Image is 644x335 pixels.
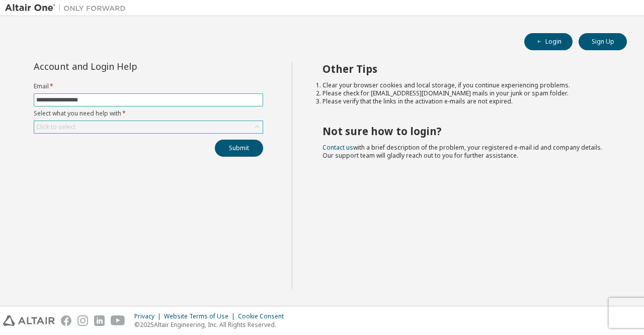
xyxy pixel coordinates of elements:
[323,89,609,97] li: Please check for [EMAIL_ADDRESS][DOMAIN_NAME] mails in your junk or spam folder.
[94,315,105,326] img: linkedin.svg
[323,143,353,152] a: Contact us
[323,125,609,138] h2: Not sure how to login?
[134,312,164,320] div: Privacy
[164,312,238,320] div: Website Terms of Use
[5,3,131,13] img: Altair One
[34,82,263,90] label: Email
[34,121,263,133] div: Click to select
[3,315,55,326] img: altair_logo.svg
[61,315,71,326] img: facebook.svg
[238,312,290,320] div: Cookie Consent
[579,33,627,50] button: Sign Up
[323,143,602,160] span: with a brief description of the problem, your registered e-mail id and company details. Our suppo...
[323,62,609,75] h2: Other Tips
[77,315,88,326] img: instagram.svg
[34,109,263,118] label: Select what you need help with
[323,81,609,89] li: Clear your browser cookies and local storage, if you continue experiencing problems.
[111,315,125,326] img: youtube.svg
[215,140,263,157] button: Submit
[34,62,217,70] div: Account and Login Help
[524,33,573,50] button: Login
[323,97,609,105] li: Please verify that the links in the activation e-mails are not expired.
[36,123,75,131] div: Click to select
[134,320,290,329] p: © 2025 Altair Engineering, Inc. All Rights Reserved.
